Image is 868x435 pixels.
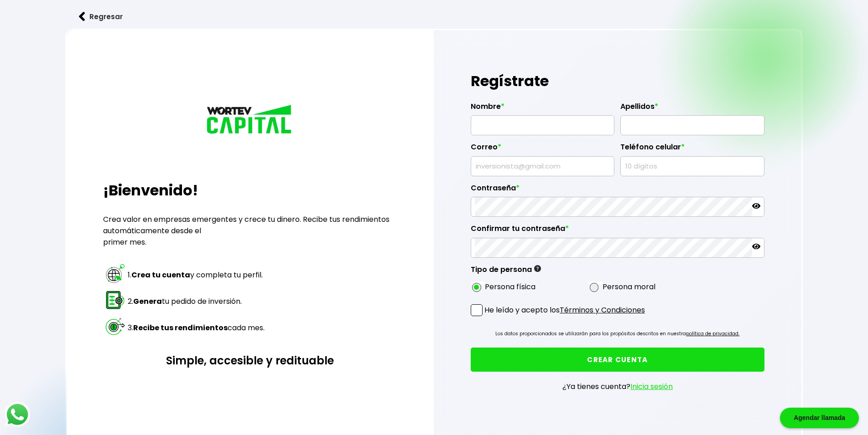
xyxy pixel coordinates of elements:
strong: Recibe tus rendimientos [133,322,228,333]
h2: ¡Bienvenido! [103,179,397,201]
label: Persona moral [603,281,655,292]
label: Tipo de persona [471,265,541,279]
label: Teléfono celular [620,143,764,156]
img: logo_wortev_capital [204,103,296,137]
div: Agendar llamada [780,408,859,428]
img: paso 1 [104,263,126,284]
a: política de privacidad. [686,330,739,337]
h3: Simple, accesible y redituable [103,353,397,368]
input: inversionista@gmail.com [475,157,610,176]
img: flecha izquierda [79,12,85,21]
button: Regresar [65,5,136,29]
h1: Regístrate [471,67,764,95]
button: CREAR CUENTA [471,348,764,372]
strong: Crea tu cuenta [131,270,190,280]
label: Contraseña [471,184,764,197]
label: Nombre [471,102,614,116]
img: logos_whatsapp-icon.242b2217.svg [5,402,30,427]
label: Confirmar tu contraseña [471,224,764,238]
p: Crea valor en empresas emergentes y crece tu dinero. Recibe tus rendimientos automáticamente desd... [103,214,397,248]
a: flecha izquierdaRegresar [65,5,803,29]
strong: Genera [133,296,162,307]
label: Persona física [485,281,535,292]
td: 3. cada mes. [127,315,265,341]
a: Términos y Condiciones [560,305,645,315]
label: Correo [471,143,614,156]
td: 2. tu pedido de inversión. [127,289,265,314]
label: Apellidos [620,102,764,116]
td: 1. y completa tu perfil. [127,262,265,288]
img: paso 2 [104,289,126,311]
a: Inicia sesión [630,381,673,392]
img: gfR76cHglkPwleuBLjWdxeZVvX9Wp6JBDmjRYY8JYDQn16A2ICN00zLTgIroGa6qie5tIuWH7V3AapTKqzv+oMZsGfMUqL5JM... [534,265,541,272]
p: He leído y acepto los [484,304,645,316]
p: ¿Ya tienes cuenta? [562,381,673,392]
img: paso 3 [104,316,126,337]
p: Los datos proporcionados se utilizarán para los propósitos descritos en nuestra [495,329,739,338]
input: 10 dígitos [624,157,760,176]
